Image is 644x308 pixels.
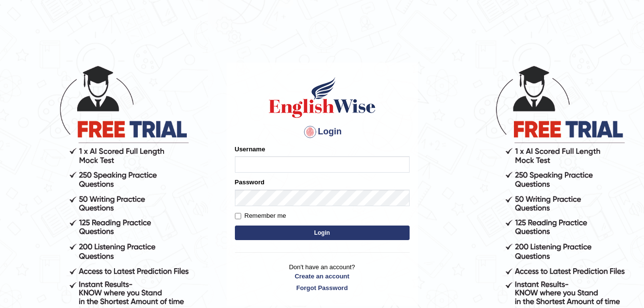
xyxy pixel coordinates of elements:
[267,76,378,119] img: Logo of English Wise sign in for intelligent practice with AI
[235,145,265,154] label: Username
[235,213,241,219] input: Remember me
[235,226,410,240] button: Login
[235,211,286,221] label: Remember me
[235,178,264,187] label: Password
[235,124,410,140] h4: Login
[235,272,410,281] a: Create an account
[235,283,410,292] a: Forgot Password
[235,262,410,292] p: Don't have an account?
